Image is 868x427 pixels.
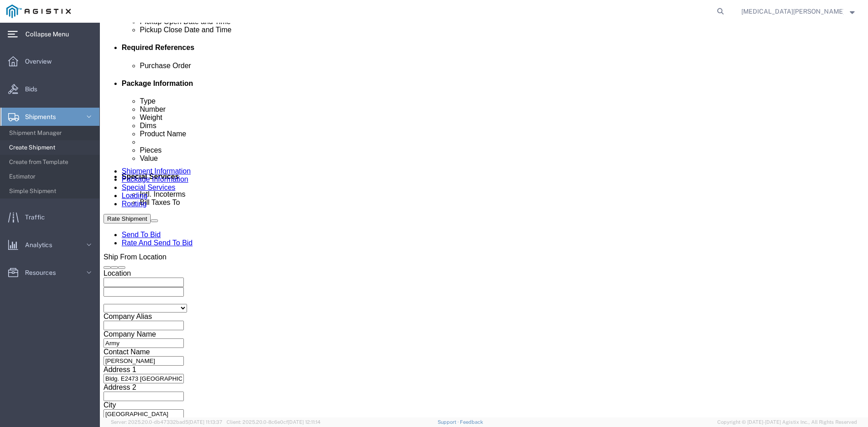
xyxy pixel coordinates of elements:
button: [MEDICAL_DATA][PERSON_NAME]-[PERSON_NAME] [741,6,855,17]
span: Server: 2025.20.0-db47332bad5 [111,419,222,425]
img: logo [6,5,71,18]
a: Traffic [0,208,99,226]
a: Shipments [0,108,99,126]
span: Resources [25,263,62,282]
span: Analytics [25,236,59,254]
span: Shipments [25,108,62,126]
span: Create from Template [9,153,93,171]
a: Feedback [460,419,483,425]
span: Client: 2025.20.0-8c6e0cf [227,419,321,425]
a: Analytics [0,236,99,254]
span: Estimator [9,168,93,186]
iframe: FS Legacy Container [100,23,868,417]
span: Simple Shipment [9,182,93,200]
span: [DATE] 11:13:37 [188,419,222,425]
span: Shipment Manager [9,124,93,142]
span: [DATE] 12:11:14 [288,419,321,425]
a: Overview [0,52,99,70]
a: Support [438,419,460,425]
span: Traffic [25,208,51,226]
span: Copyright © [DATE]-[DATE] Agistix Inc., All Rights Reserved [717,418,857,426]
span: Collapse Menu [25,25,75,43]
span: Overview [25,52,58,70]
span: Bids [25,80,44,98]
a: Resources [0,263,99,282]
span: Create Shipment [9,139,93,157]
a: Bids [0,80,99,98]
span: Alexia Massiah-Alexis [741,6,843,16]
